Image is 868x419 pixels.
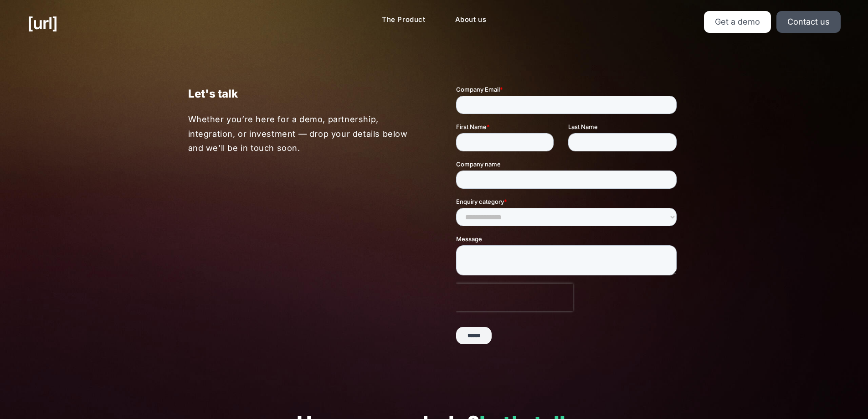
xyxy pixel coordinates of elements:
a: [URL] [27,11,57,36]
p: Let's talk [188,85,412,103]
p: Whether you’re here for a demo, partnership, integration, or investment — drop your details below... [188,112,413,155]
iframe: Form 0 [456,85,680,352]
a: Contact us [776,11,841,33]
a: Get a demo [704,11,771,33]
a: The Product [375,11,433,29]
a: About us [448,11,494,29]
